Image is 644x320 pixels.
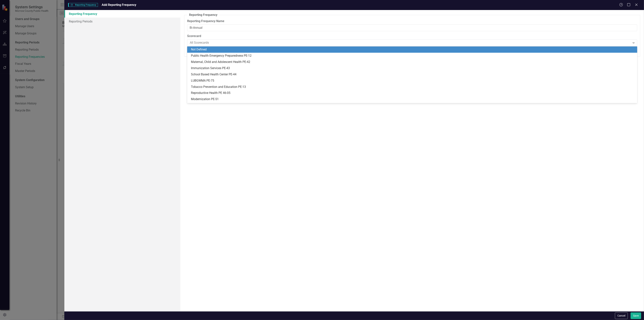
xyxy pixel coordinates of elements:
div: Immunization Services PE-43 [191,66,635,70]
div: Reproductive Health PE 46-05 [191,91,635,95]
div: School Based Health Center PE-44 [191,72,635,77]
span: Add Reporting Frequency [102,3,136,7]
div: LUBGWMA PE-75 [191,79,635,83]
div: Tobacco Prevention and Education PE-13 [191,85,635,89]
label: Reporting Frequency Name [187,19,637,23]
legend: Reporting Frequency [187,13,219,17]
button: Save [631,312,641,319]
label: Scorecard [187,34,637,38]
div: Maternal, Child and Adolescent Health PE-42 [191,60,635,64]
div: Public Health Emergency Preparedness PE-12 [191,54,635,58]
a: Reporting Periods [64,18,180,25]
div: Not Defined [191,47,635,52]
a: Reporting Frequency [64,10,180,18]
div: Modernization PE-51 [191,97,635,101]
span: Reporting Frequency [68,3,98,7]
button: Cancel [615,312,628,319]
